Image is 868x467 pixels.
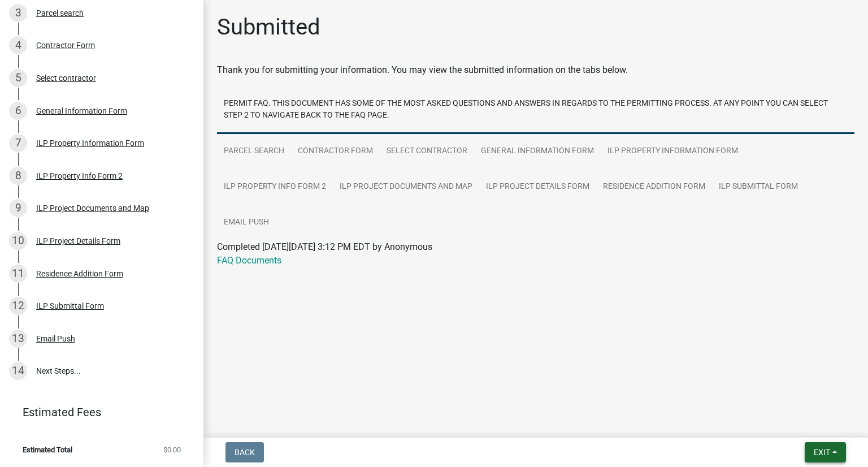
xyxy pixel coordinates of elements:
span: Completed [DATE][DATE] 3:12 PM EDT by Anonymous [217,241,432,252]
div: Thank you for submitting your information. You may view the submitted information on the tabs below. [217,63,854,77]
div: 11 [9,265,27,283]
div: 14 [9,362,27,380]
a: FAQ Documents [217,255,281,266]
div: 13 [9,330,27,348]
span: $0.00 [163,446,181,453]
div: Email Push [36,335,75,343]
a: ILP Property Info Form 2 [217,169,333,205]
a: Contractor Form [291,133,380,170]
a: Email Push [217,205,276,241]
div: Contractor Form [36,41,95,49]
div: ILP Property Information Form [36,139,144,147]
div: Parcel search [36,9,84,17]
a: ILP Project Details Form [479,169,596,205]
div: 5 [9,69,27,87]
a: ILP Submittal Form [712,169,805,205]
div: 10 [9,232,27,250]
div: 7 [9,134,27,152]
a: Select contractor [380,133,474,170]
div: 12 [9,297,27,315]
div: ILP Project Details Form [36,237,120,245]
button: Back [225,442,264,462]
a: ILP Project Documents and Map [333,169,479,205]
div: Residence Addition Form [36,270,123,278]
div: 6 [9,102,27,120]
div: Select contractor [36,74,96,82]
a: Parcel search [217,133,291,170]
a: Permit FAQ. This document has some of the most asked questions and answers in regards to the perm... [217,86,854,134]
span: Back [235,448,255,457]
h1: Submitted [217,14,320,41]
div: ILP Project Documents and Map [36,204,149,212]
a: Residence Addition Form [596,169,712,205]
div: ILP Submittal Form [36,302,104,310]
button: Exit [805,442,846,462]
span: Exit [814,448,830,457]
div: 3 [9,4,27,22]
div: 9 [9,199,27,217]
span: Estimated Total [23,446,72,453]
a: ILP Property Information Form [601,133,745,170]
div: 8 [9,167,27,185]
div: 4 [9,36,27,54]
a: Estimated Fees [9,401,185,423]
div: ILP Property Info Form 2 [36,172,123,180]
a: General Information Form [474,133,601,170]
div: General Information Form [36,107,127,115]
